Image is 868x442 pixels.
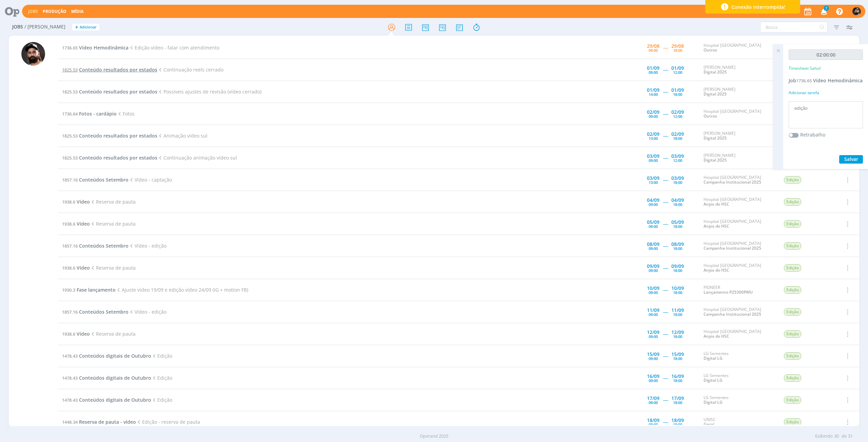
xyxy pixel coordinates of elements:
a: 1857.16Conteúdos Setembro [62,309,129,315]
a: Campanha Institucional 2025 [704,245,761,251]
div: 03/09 [647,176,659,181]
div: 09:00 [649,159,658,162]
span: Edição [151,375,172,381]
div: PIONEER [704,285,773,295]
span: Edição [784,176,801,184]
span: ----- [663,88,668,95]
span: Conexão interrompida! [731,3,785,10]
div: 16/09 [647,374,659,379]
span: Vídeo [77,198,90,205]
div: 09:00 [649,335,658,338]
div: 09:00 [649,379,658,382]
span: Fotos [117,110,135,117]
span: / [PERSON_NAME] [24,24,65,30]
span: Fase lançamento [77,287,116,293]
a: 1938.6Vídeo [62,220,90,227]
input: Busca [760,22,828,33]
div: 18/09 [671,418,684,423]
a: 1736.64Fotos - cardápio [62,110,117,117]
a: Campanha Institucional 2025 [704,311,761,317]
span: ----- [663,265,668,271]
span: Ajuste vídeo 19/09 e edição vídeo 24/09 (IG + motion FB) [116,287,248,293]
button: Jobs [26,9,40,14]
div: 02/09 [647,110,659,114]
a: Jobs [28,8,38,14]
div: 18:00 [673,225,682,228]
a: Anjos do HSC [704,267,729,273]
span: 1448.34 [62,419,78,425]
div: 12/09 [671,330,684,335]
span: ----- [663,198,668,205]
div: LG Sementes [704,351,773,361]
div: 18:00 [673,379,682,382]
div: 09:00 [649,269,658,272]
div: Hospital [GEOGRAPHIC_DATA] [704,263,773,273]
span: 1736.64 [62,111,78,117]
div: 29/08 [647,44,659,48]
div: 09:00 [649,48,658,52]
span: Conteúdos digitais de Outubro [79,397,151,403]
span: 7 [824,6,829,11]
div: 12:00 [673,114,682,118]
div: 05/09 [647,220,659,225]
div: 09:00 [649,203,658,206]
span: Vídeo Hemodinâmica [813,77,863,84]
a: Anjos do HSC [704,201,729,207]
span: Edição [151,353,172,359]
span: Edição vídeo - falar com atendimento [129,44,219,51]
a: Campanha Institucional 2025 [704,179,761,185]
div: 15/09 [647,352,659,357]
a: Digital LG [704,377,723,383]
span: Edição [784,374,801,382]
div: 01/09 [671,88,684,92]
span: ----- [663,110,668,117]
span: Vídeo - edição [129,243,166,249]
span: ----- [663,287,668,293]
span: 1938.6 [62,221,75,227]
div: 18:00 [673,269,682,272]
a: 1825.53Conteúdo resultados por estados [62,132,157,139]
div: 09:00 [649,357,658,360]
span: 31 [848,433,853,440]
a: Mídia [71,8,83,14]
span: Edição [784,220,801,228]
span: ----- [663,375,668,381]
img: B [852,7,861,16]
a: 1857.16Conteúdos Setembro [62,176,129,183]
a: Lançamento P25300PWU [704,289,753,295]
span: Possíveis ajustes de revisão (vídeo cerrado) [157,88,261,95]
button: Produção [41,9,68,14]
div: 17/09 [671,396,684,401]
button: +Adicionar [72,24,99,31]
div: Hospital [GEOGRAPHIC_DATA] [704,241,773,251]
p: Timesheet Salvo! [789,65,821,71]
img: B [21,42,45,66]
span: Edição [784,418,801,426]
div: LG Sementes [704,395,773,405]
span: Continuação reels cerrado [157,66,223,73]
span: 1930.3 [62,287,75,293]
div: 08/09 [647,242,659,247]
div: 29/08 [671,44,684,48]
div: 17/09 [647,396,659,401]
span: Conteúdos Setembro [79,309,129,315]
a: 1825.53Conteúdo resultados por estados [62,88,157,95]
div: 18:00 [673,136,682,140]
span: Fotos - cardápio [79,110,117,117]
div: 03/09 [671,176,684,181]
span: Conteúdos Setembro [79,176,129,183]
span: Edição [151,397,172,403]
span: de [842,433,847,440]
div: 11/09 [647,308,659,313]
span: Adicionar [80,25,97,29]
span: 1857.16 [62,177,78,183]
span: Continuação animação vídeo sul [157,154,237,161]
div: 09/09 [647,264,659,269]
a: 1938.6Vídeo [62,265,90,271]
div: 09:00 [649,114,658,118]
div: 03/09 [647,154,659,159]
span: ----- [663,397,668,403]
span: Vídeo Hemodinâmica [79,44,129,51]
div: 10/09 [671,286,684,291]
span: Edição [784,242,801,250]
